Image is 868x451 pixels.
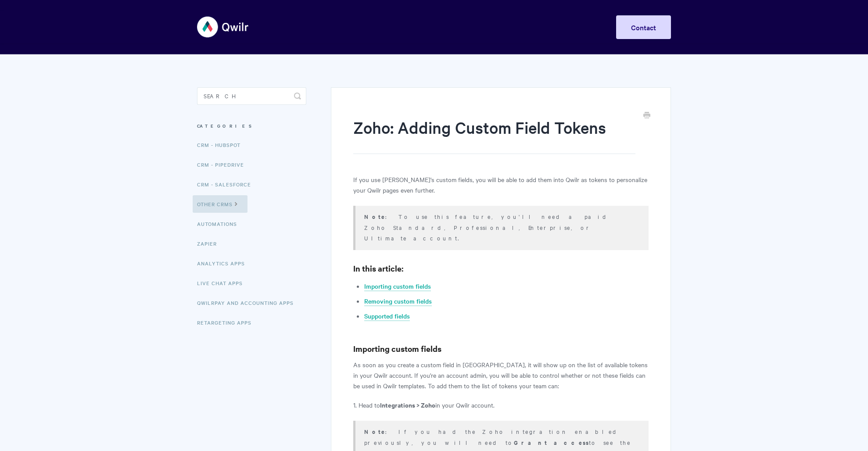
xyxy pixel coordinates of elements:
b: Note [364,427,385,436]
a: Supported fields [364,311,410,321]
h3: Categories [197,118,306,134]
a: Removing custom fields [364,297,432,306]
a: CRM - Salesforce [197,175,258,193]
a: Automations [197,215,244,233]
a: Analytics Apps [197,254,251,272]
strong: Grant access [514,438,589,447]
a: Importing custom fields [364,282,431,291]
input: Search [197,87,306,105]
a: Zapier [197,235,223,252]
a: Retargeting Apps [197,314,258,331]
a: CRM - Pipedrive [197,156,251,173]
p: : To use this feature, you'll need a paid Zoho Standard, Professional, Enterprise, or Ultimate ac... [364,211,638,243]
p: 1. Head to in your Qwilr account. [353,400,649,410]
strong: Integrations > Zoho [380,400,435,409]
p: If you use [PERSON_NAME]'s custom fields, you will be able to add them into Qwilr as tokens to pe... [353,174,649,195]
a: CRM - HubSpot [197,136,247,154]
a: Contact [616,15,671,39]
b: Note [364,212,385,221]
p: As soon as you create a custom field in [GEOGRAPHIC_DATA], it will show up on the list of availab... [353,359,649,391]
h3: In this article: [353,262,649,275]
a: Other CRMs [193,195,247,213]
a: Print this Article [643,111,650,121]
h3: Importing custom fields [353,343,649,355]
img: Qwilr Help Center [197,11,249,43]
a: QwilrPay and Accounting Apps [197,294,300,311]
h1: Zoho: Adding Custom Field Tokens [353,116,635,154]
a: Live Chat Apps [197,274,249,292]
